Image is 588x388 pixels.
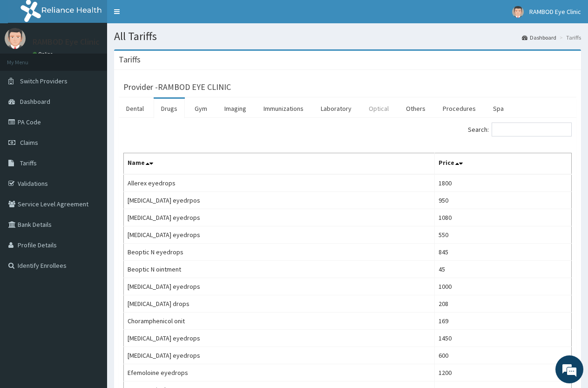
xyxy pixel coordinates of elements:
[124,313,435,330] td: Choramphenicol onit
[468,123,572,136] label: Search:
[529,7,581,16] span: RAMBOD Eye Clinic
[522,34,556,41] a: Dashboard
[512,6,524,18] img: User Image
[187,99,215,118] a: Gym
[124,330,435,347] td: [MEDICAL_DATA] eyedrops
[124,244,435,261] td: Beoptic N eyedrops
[5,28,26,49] img: User Image
[486,99,511,118] a: Spa
[17,47,38,70] img: d_794563401_company_1708531726252_794563401
[124,278,435,295] td: [MEDICAL_DATA] eyedrops
[124,192,435,209] td: [MEDICAL_DATA] eyedrpos
[154,99,185,118] a: Drugs
[124,174,435,192] td: Allerex eyedrops
[256,99,311,118] a: Immunizations
[434,261,571,278] td: 45
[434,174,571,192] td: 1800
[124,364,435,381] td: Efemoloine eyedrops
[33,38,100,46] p: RAMBOD Eye Clinic
[119,99,151,118] a: Dental
[114,30,581,42] h1: All Tariffs
[153,5,175,27] div: Minimize live chat window
[124,347,435,364] td: [MEDICAL_DATA] eyedrops
[48,52,156,64] div: Chat with us now
[20,97,50,106] span: Dashboard
[434,153,571,175] th: Price
[361,99,396,118] a: Optical
[492,123,572,136] input: Search:
[124,226,435,244] td: [MEDICAL_DATA] eyedrops
[33,51,55,57] a: Online
[434,192,571,209] td: 950
[119,55,141,64] h3: Tariffs
[124,153,435,175] th: Name
[434,226,571,244] td: 550
[20,77,68,85] span: Switch Providers
[434,313,571,330] td: 169
[313,99,359,118] a: Laboratory
[124,261,435,278] td: Beoptic N ointment
[54,117,128,211] span: We're online!
[434,330,571,347] td: 1450
[434,364,571,381] td: 1200
[434,347,571,364] td: 600
[557,34,581,41] li: Tariffs
[434,278,571,295] td: 1000
[5,254,177,287] textarea: Type your message and hit 'Enter'
[20,138,38,147] span: Claims
[124,209,435,226] td: [MEDICAL_DATA] eyedrops
[434,209,571,226] td: 1080
[124,295,435,313] td: [MEDICAL_DATA] drops
[434,295,571,313] td: 208
[435,99,483,118] a: Procedures
[217,99,254,118] a: Imaging
[434,244,571,261] td: 845
[399,99,433,118] a: Others
[20,159,37,167] span: Tariffs
[123,83,231,91] h3: Provider - RAMBOD EYE CLINIC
